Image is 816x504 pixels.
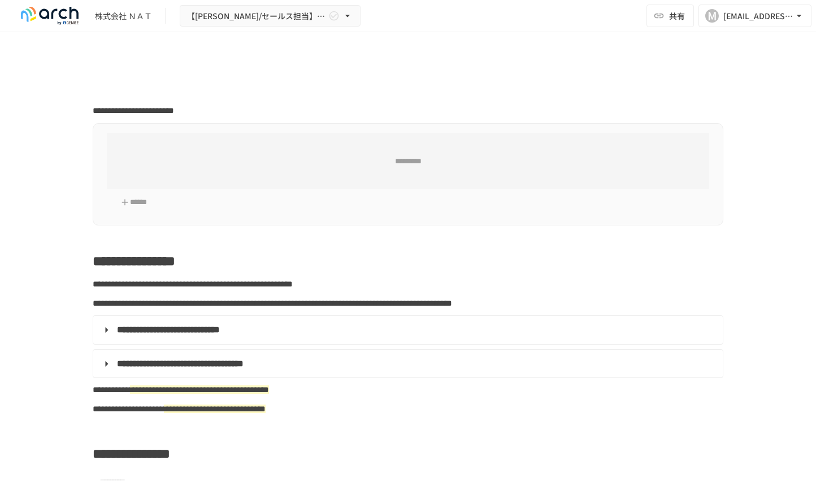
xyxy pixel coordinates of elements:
button: 共有 [646,5,694,27]
div: 株式会社 ＮＡＴ [95,10,152,22]
img: logo-default@2x-9cf2c760.svg [14,7,86,25]
div: M [705,9,719,23]
div: [EMAIL_ADDRESS][DOMAIN_NAME] [723,9,793,23]
span: 共有 [669,10,685,22]
span: 【[PERSON_NAME]/セールス担当】株式会社ＮＡＴ様_初期設定サポート [187,9,326,23]
button: 【[PERSON_NAME]/セールス担当】株式会社ＮＡＴ様_初期設定サポート [180,5,361,27]
button: M[EMAIL_ADDRESS][DOMAIN_NAME] [698,5,811,27]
